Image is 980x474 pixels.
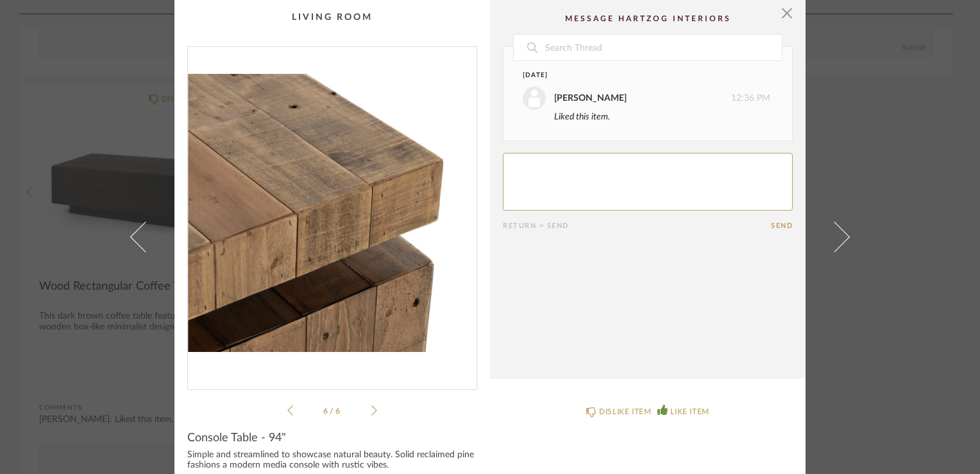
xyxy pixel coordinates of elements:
[188,47,477,379] img: 0345825d-05a8-4e2d-aa08-2a072b3b0429_1000x1000.jpg
[323,407,330,415] span: 6
[187,431,286,445] span: Console Table - 94"
[187,450,477,471] div: Simple and streamlined to showcase natural beauty. Solid reclaimed pine fashions a modern media c...
[188,47,477,379] div: 5
[330,407,335,415] span: /
[523,87,770,110] div: 12:36 PM
[554,110,770,124] div: Liked this item.
[523,71,747,80] div: [DATE]
[670,405,709,418] div: LIKE ITEM
[503,222,771,230] div: Return = Send
[771,222,793,230] button: Send
[335,407,342,415] span: 6
[544,35,782,60] input: Search Thread
[554,91,627,105] div: [PERSON_NAME]
[599,405,651,418] div: DISLIKE ITEM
